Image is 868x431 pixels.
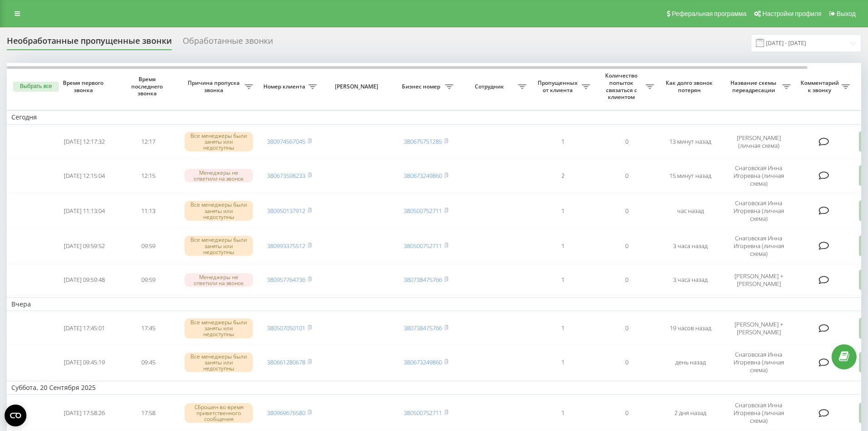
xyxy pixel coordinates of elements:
[262,83,308,90] span: Номер клиента
[267,207,305,215] a: 380950137912
[267,409,305,417] a: 380969676580
[267,324,305,332] a: 380507050101
[722,346,795,379] td: Снаговская Инна Игоревна (личная схема)
[329,83,386,90] span: [PERSON_NAME]
[404,409,442,417] a: 380500752711
[658,229,722,263] td: 3 часа назад
[123,76,173,97] span: Время последнего звонка
[722,313,795,344] td: [PERSON_NAME] + [PERSON_NAME]
[595,396,658,430] td: 0
[185,201,253,221] div: Все менеджеры были заняты или недоступны
[52,313,116,344] td: [DATE] 17:45:01
[535,79,582,93] span: Пропущенных от клиента
[267,242,305,250] a: 380993375512
[185,353,253,373] div: Все менеджеры были заняты или недоступны
[762,10,822,17] span: Настройки профиля
[531,396,595,430] td: 1
[116,126,180,157] td: 12:17
[595,313,658,344] td: 0
[531,346,595,379] td: 1
[52,265,116,296] td: [DATE] 09:59:48
[595,229,658,263] td: 0
[185,132,253,152] div: Все менеджеры были заняты или недоступны
[52,126,116,157] td: [DATE] 12:17:32
[60,79,109,93] span: Время первого звонка
[404,324,442,332] a: 380738475766
[116,194,180,228] td: 11:13
[837,10,856,17] span: Выход
[5,405,26,426] button: Open CMP widget
[399,83,445,90] span: Бизнес номер
[404,207,442,215] a: 380500752711
[531,313,595,344] td: 1
[116,159,180,192] td: 12:15
[267,171,305,180] a: 380673598233
[658,346,722,379] td: день назад
[116,313,180,344] td: 17:45
[404,275,442,284] a: 380738475766
[658,396,722,430] td: 2 дня назад
[666,79,715,93] span: Как долго звонок потерян
[531,159,595,192] td: 2
[52,396,116,430] td: [DATE] 17:58:26
[404,137,442,145] a: 380675751285
[185,273,253,287] div: Менеджеры не ответили на звонок
[595,126,658,157] td: 0
[185,169,253,182] div: Менеджеры не ответили на звонок
[595,346,658,379] td: 0
[13,82,59,92] button: Выбрать все
[722,194,795,228] td: Снаговская Инна Игоревна (личная схема)
[52,229,116,263] td: [DATE] 09:59:52
[116,265,180,296] td: 09:59
[531,229,595,263] td: 1
[658,265,722,296] td: 3 часа назад
[595,159,658,192] td: 0
[672,10,746,17] span: Реферальная программа
[185,318,253,338] div: Все менеджеры были заняты или недоступны
[722,396,795,430] td: Снаговская Инна Игоревна (личная схема)
[185,403,253,423] div: Сброшен во время приветственного сообщения
[116,396,180,430] td: 17:58
[531,265,595,296] td: 1
[116,346,180,379] td: 09:45
[727,79,782,93] span: Название схемы переадресации
[595,194,658,228] td: 0
[7,36,172,50] div: Необработанные пропущенные звонки
[185,236,253,256] div: Все менеджеры были заняты или недоступны
[267,137,305,145] a: 380974567045
[595,265,658,296] td: 0
[267,275,305,284] a: 380957764736
[404,242,442,250] a: 380500752711
[52,159,116,192] td: [DATE] 12:15:04
[800,79,842,93] span: Комментарий к звонку
[267,358,305,366] a: 380661280678
[116,229,180,263] td: 09:59
[722,159,795,192] td: Снаговская Инна Игоревна (личная схема)
[658,313,722,344] td: 19 часов назад
[722,265,795,296] td: [PERSON_NAME] + [PERSON_NAME]
[404,358,442,366] a: 380673249860
[658,126,722,157] td: 13 минут назад
[531,126,595,157] td: 1
[404,171,442,180] a: 380673249860
[722,126,795,157] td: [PERSON_NAME] (личная схема)
[183,36,273,50] div: Обработанные звонки
[658,194,722,228] td: час назад
[52,346,116,379] td: [DATE] 09:45:19
[531,194,595,228] td: 1
[722,229,795,263] td: Снаговская Инна Игоревна (личная схема)
[599,72,646,100] span: Количество попыток связаться с клиентом
[462,83,518,90] span: Сотрудник
[658,159,722,192] td: 15 минут назад
[185,79,245,93] span: Причина пропуска звонка
[52,194,116,228] td: [DATE] 11:13:04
